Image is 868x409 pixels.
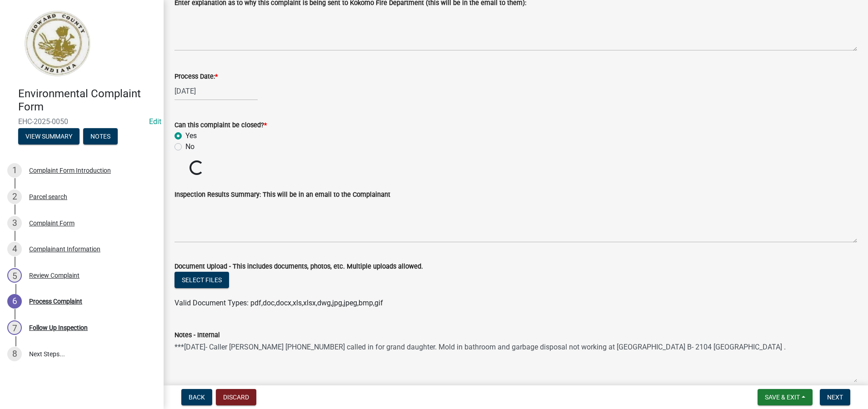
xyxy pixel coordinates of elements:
button: Select files [175,272,229,288]
div: Review Complaint [29,272,80,279]
div: Complaint Form Introduction [29,167,111,174]
a: Edit [149,117,161,126]
div: 8 [7,347,22,361]
div: 6 [7,294,22,309]
div: 2 [7,190,22,204]
div: Follow Up Inspection [29,324,88,331]
button: Next [820,389,850,405]
button: Save & Exit [758,389,813,405]
button: Notes [83,128,118,145]
wm-modal-confirm: Notes [83,133,118,140]
button: View Summary [18,128,80,145]
div: 1 [7,163,22,178]
label: Inspection Results Summary: This will be in an email to the Complainant [175,192,390,198]
span: Next [827,394,843,401]
div: Complaint Form [29,220,75,226]
label: Document Upload - This includes documents, photos, etc. Multiple uploads allowed. [175,264,423,270]
wm-modal-confirm: Edit Application Number [149,117,161,126]
input: mm/dd/yyyy [175,82,258,100]
button: Discard [216,389,256,405]
label: Yes [185,130,197,141]
label: Can this complaint be closed? [175,122,267,129]
label: No [185,141,195,152]
div: 7 [7,320,22,335]
div: Parcel search [29,194,67,200]
div: 3 [7,216,22,230]
label: Process Date: [175,74,218,80]
span: Save & Exit [765,394,800,401]
img: Howard County, Indiana [18,10,96,78]
label: Notes - Internal [175,332,220,339]
span: Back [189,394,205,401]
span: EHC-2025-0050 [18,117,145,126]
div: 5 [7,268,22,283]
h4: Environmental Complaint Form [18,87,156,114]
div: Process Complaint [29,298,82,304]
wm-modal-confirm: Summary [18,133,80,140]
div: Complainant Information [29,246,100,252]
span: Valid Document Types: pdf,doc,docx,xls,xlsx,dwg,jpg,jpeg,bmp,gif [175,299,383,307]
button: Back [181,389,212,405]
div: 4 [7,242,22,256]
